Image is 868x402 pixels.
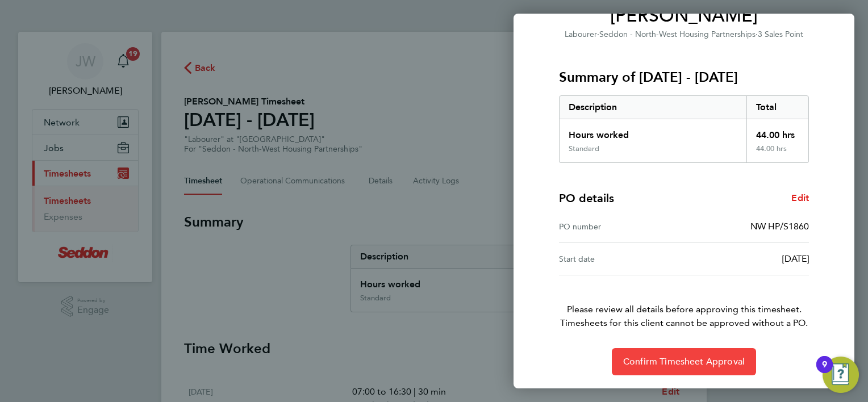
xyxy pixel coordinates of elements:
[746,119,809,144] div: 44.00 hrs
[758,30,803,39] span: 3 Sales Point
[569,144,599,153] div: Standard
[612,348,756,375] button: Confirm Timesheet Approval
[791,192,809,203] span: Edit
[560,96,746,119] div: Description
[823,357,859,393] button: Open Resource Center, 9 new notifications
[559,252,684,266] div: Start date
[559,190,614,206] h4: PO details
[746,144,809,162] div: 44.00 hrs
[756,30,758,39] span: ·
[559,5,809,27] span: [PERSON_NAME]
[545,316,823,330] span: Timesheets for this client cannot be approved without a PO.
[545,275,823,330] p: Please review all details before approving this timesheet.
[559,68,809,86] h3: Summary of [DATE] - [DATE]
[565,30,597,39] span: Labourer
[597,30,599,39] span: ·
[684,252,809,266] div: [DATE]
[623,356,745,367] span: Confirm Timesheet Approval
[559,95,809,163] div: Summary of 22 - 28 Sep 2025
[560,119,746,144] div: Hours worked
[791,191,809,205] a: Edit
[599,30,756,39] span: Seddon - North-West Housing Partnerships
[750,221,809,232] span: NW HP/S1860
[822,365,827,379] div: 9
[559,220,684,233] div: PO number
[746,96,809,119] div: Total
